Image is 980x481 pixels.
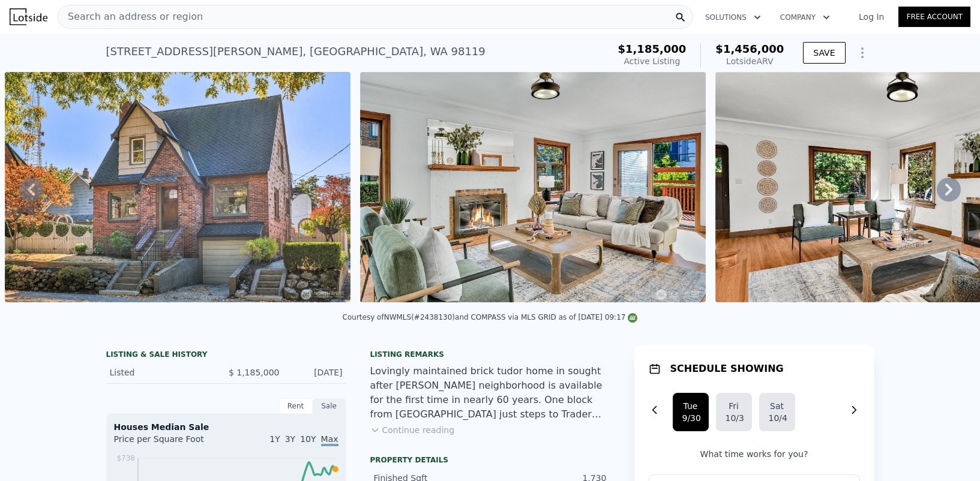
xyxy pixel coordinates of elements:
p: What time works for you? [649,448,860,460]
div: 9/30 [682,412,699,424]
div: 10/3 [726,412,742,424]
div: Sale [313,398,346,414]
div: Lovingly maintained brick tudor home in sought after [PERSON_NAME] neighborhood is available for ... [370,364,610,422]
button: Show Options [850,41,874,65]
button: Company [771,7,840,28]
span: 1Y [269,434,280,444]
span: 10Y [300,434,316,444]
div: Courtesy of NWMLS (#2438130) and COMPASS via MLS GRID as of [DATE] 09:17 [343,313,638,321]
div: Property details [370,455,610,465]
button: Continue reading [370,424,455,436]
button: Fri10/3 [716,393,752,431]
div: Lotside ARV [715,55,784,67]
span: $ 1,185,000 [229,368,280,377]
button: Sat10/4 [759,393,795,431]
div: 10/4 [769,412,786,424]
div: Sat [769,400,786,412]
div: Listed [110,366,217,378]
tspan: $738 [116,454,135,462]
span: Active Listing [624,56,680,66]
img: Sale: 169792065 Parcel: 97953822 [360,72,706,302]
img: NWMLS Logo [628,313,637,323]
span: $1,185,000 [618,43,686,55]
div: Houses Median Sale [114,421,338,433]
button: Tue9/30 [673,393,709,431]
span: 3Y [285,434,295,444]
div: Rent [279,398,313,414]
button: SAVE [803,42,845,64]
button: Solutions [696,7,771,28]
span: $1,456,000 [715,43,784,55]
a: Log In [844,11,898,23]
div: [STREET_ADDRESS][PERSON_NAME] , [GEOGRAPHIC_DATA] , WA 98119 [106,43,485,60]
a: Free Account [898,7,970,27]
img: Lotside [10,8,47,25]
div: Tue [682,400,699,412]
div: Listing remarks [370,350,610,359]
div: LISTING & SALE HISTORY [106,350,346,362]
img: Sale: 169792065 Parcel: 97953822 [5,72,350,302]
div: Fri [726,400,742,412]
span: Search an address or region [58,10,203,24]
h1: SCHEDULE SHOWING [670,362,784,376]
span: Max [321,434,338,446]
div: [DATE] [289,366,343,378]
div: Price per Square Foot [114,433,226,452]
